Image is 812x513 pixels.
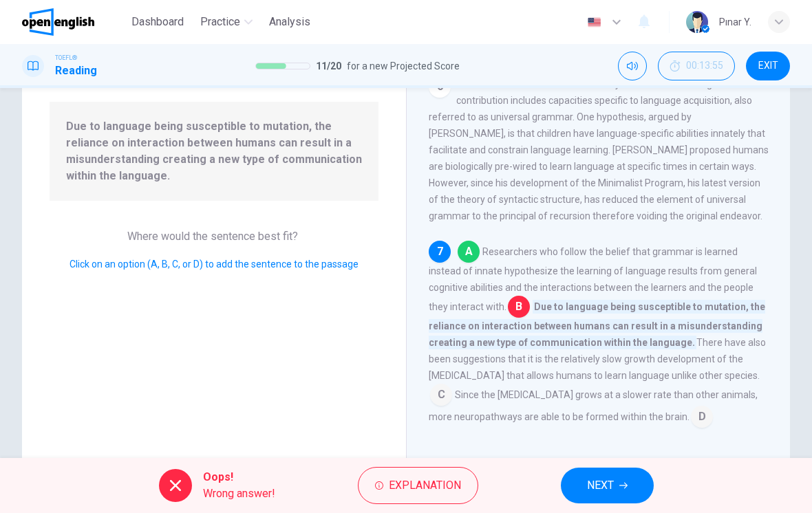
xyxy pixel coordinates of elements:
img: OpenEnglish logo [22,8,94,36]
span: A [458,241,480,263]
span: B [508,296,530,318]
span: Practice [200,14,240,30]
span: One issue that is debated vehemently is whether the biological contribution includes capacities s... [429,78,769,221]
span: D [691,406,713,428]
span: Where would the sentence best fit? [127,230,301,243]
span: Since the [MEDICAL_DATA] grows at a slower rate than other animals, more neuropathways are able t... [429,389,758,422]
span: Dashboard [131,14,184,30]
span: C [430,384,452,406]
button: 00:13:55 [658,52,735,80]
img: Profile picture [686,11,708,33]
span: EXIT [758,61,778,72]
span: 00:13:55 [686,61,723,72]
span: Due to language being susceptible to mutation, the reliance on interaction between humans can res... [66,118,362,184]
div: Pınar Y. [719,14,751,30]
button: Analysis [264,10,316,34]
span: TOEFL® [55,53,77,63]
span: Click on an option (A, B, C, or D) to add the sentence to the passage [70,259,359,270]
div: Hide [658,52,735,80]
span: NEXT [587,476,614,495]
span: for a new Projected Score [347,58,460,74]
img: en [586,17,603,28]
button: NEXT [561,468,654,503]
button: EXIT [746,52,790,80]
button: Dashboard [126,10,189,34]
span: Due to language being susceptible to mutation, the reliance on interaction between humans can res... [429,300,765,349]
h1: Reading [55,63,97,79]
button: Explanation [358,467,478,504]
button: Practice [195,10,258,34]
div: Mute [618,52,647,80]
div: 7 [429,241,451,263]
span: Oops! [203,469,275,485]
span: 11 / 20 [316,58,341,74]
span: Explanation [389,476,461,495]
span: Researchers who follow the belief that grammar is learned instead of innate hypothesize the learn... [429,246,757,312]
a: OpenEnglish logo [22,8,126,36]
span: There have also been suggestions that it is the relatively slow growth development of the [MEDICA... [429,337,766,381]
span: Analysis [269,14,310,30]
span: Wrong answer! [203,485,275,502]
